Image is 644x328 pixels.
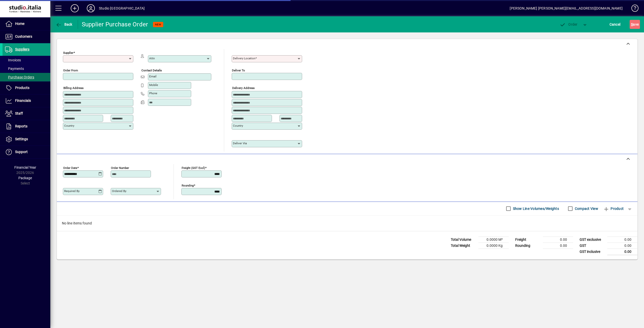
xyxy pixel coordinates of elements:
span: Home [15,22,24,26]
mat-label: Deliver To [232,69,245,72]
span: Invoices [5,58,21,62]
a: Staff [3,107,50,120]
a: Knowledge Base [628,1,638,17]
mat-label: Order from [63,69,78,72]
button: Cancel [608,20,622,29]
mat-label: Email [149,75,156,78]
mat-label: Freight (GST excl) [182,166,205,169]
mat-label: Order number [111,166,129,169]
label: Show Line Volumes/Weights [512,206,559,211]
td: Freight [513,237,543,243]
mat-label: Country [64,124,74,127]
td: 0.00 [607,249,637,255]
td: Total Weight [448,243,478,249]
div: Studio [GEOGRAPHIC_DATA] [99,4,145,12]
mat-label: Phone [149,91,157,95]
span: NEW [155,23,161,26]
mat-label: Order date [63,166,77,169]
td: GST [577,243,607,249]
span: Package [18,176,32,180]
td: GST exclusive [577,237,607,243]
a: Home [3,18,50,30]
span: Reports [15,124,27,128]
td: 0.00 [543,237,573,243]
mat-label: Attn [149,57,155,60]
span: Financial Year [14,165,36,169]
div: No line items found [57,216,637,231]
a: Support [3,146,50,158]
td: GST inclusive [577,249,607,255]
span: Payments [5,67,24,71]
label: Compact View [574,206,598,211]
span: Cancel [610,20,621,28]
td: Rounding [513,243,543,249]
td: 0.0000 Kg [478,243,509,249]
a: Payments [3,64,50,73]
mat-label: Required by [64,189,79,193]
button: Order [557,20,580,29]
a: Settings [3,133,50,146]
mat-label: Deliver via [233,142,247,145]
button: Profile [83,4,99,13]
span: Suppliers [15,47,29,51]
td: 0.00 [607,243,637,249]
a: Invoices [3,56,50,64]
a: Customers [3,30,50,43]
span: Order [560,22,578,26]
span: S [631,22,633,26]
mat-label: Mobile [149,83,158,87]
td: 0.0000 M³ [478,237,509,243]
a: Purchase Orders [3,73,50,81]
td: Total Volume [448,237,478,243]
span: Back [56,22,72,26]
td: 0.00 [607,237,637,243]
a: Reports [3,120,50,133]
a: Financials [3,95,50,107]
mat-label: Delivery Location [233,57,255,60]
mat-label: Country [233,124,243,127]
button: Save [630,20,640,29]
span: Financials [15,99,31,103]
span: Purchase Orders [5,75,34,79]
span: Settings [15,137,28,141]
span: Customers [15,34,32,38]
span: Support [15,150,28,154]
mat-label: Rounding [182,183,194,187]
mat-label: Ordered by [112,189,126,193]
button: Add [67,4,83,13]
span: Staff [15,111,23,115]
td: 0.00 [543,243,573,249]
div: [PERSON_NAME] [PERSON_NAME][EMAIL_ADDRESS][DOMAIN_NAME] [510,4,623,12]
span: ave [631,20,639,28]
button: Back [54,20,74,29]
div: Supplier Purchase Order [82,20,148,28]
app-page-header-button: Back [50,20,78,29]
mat-label: Supplier [63,51,73,55]
a: Products [3,82,50,94]
span: Products [15,86,29,90]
